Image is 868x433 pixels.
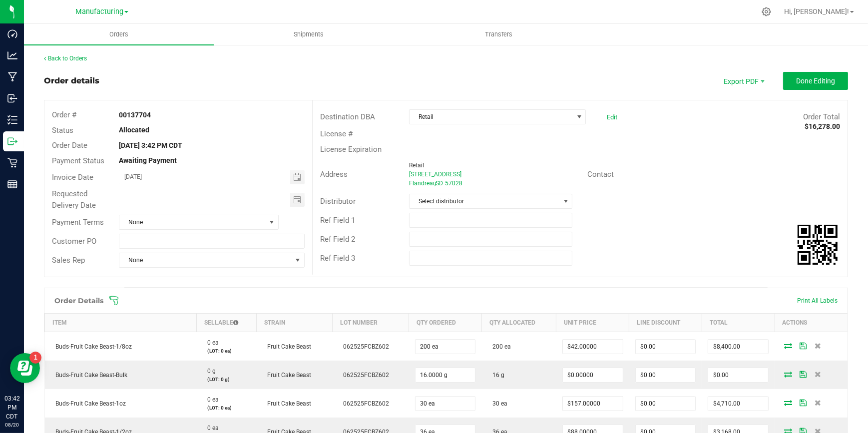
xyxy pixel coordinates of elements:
[214,24,404,45] a: Shipments
[702,314,775,332] th: Total
[410,110,573,124] span: Retail
[52,110,76,119] span: Order #
[263,372,312,379] span: Fruit Cake Beast
[52,141,87,150] span: Order Date
[7,93,17,103] inline-svg: Inbound
[338,372,389,379] span: 062525FCBZ602
[409,162,424,169] span: Retail
[338,343,389,350] span: 062525FCBZ602
[263,400,312,407] span: Fruit Cake Beast
[708,397,768,411] input: 0
[796,371,811,377] span: Save Order Detail
[54,297,103,305] h1: Order Details
[202,376,250,383] p: (LOT: 0 g)
[487,343,511,350] span: 200 ea
[713,72,773,90] li: Export PDF
[7,115,17,125] inline-svg: Inventory
[563,368,623,382] input: 0
[320,170,348,179] span: Address
[7,50,17,60] inline-svg: Analytics
[51,372,128,379] span: Buds-Fruit Cake Beast-Bulk
[52,237,96,246] span: Customer PO
[10,353,40,383] iframe: Resource center
[4,421,19,429] p: 08/20
[784,7,849,15] span: Hi, [PERSON_NAME]!
[44,55,87,62] a: Back to Orders
[202,339,219,346] span: 0 ea
[404,24,594,45] a: Transfers
[7,136,17,146] inline-svg: Outbound
[320,145,382,154] span: License Expiration
[51,400,126,407] span: Buds-Fruit Cake Beast-1oz
[487,372,504,379] span: 16 g
[708,368,768,382] input: 0
[119,141,182,149] strong: [DATE] 3:42 PM CDT
[7,72,17,82] inline-svg: Manufacturing
[320,235,355,244] span: Ref Field 2
[45,314,197,332] th: Item
[636,397,696,411] input: 0
[29,352,41,364] iframe: Resource center unread badge
[798,225,838,265] img: Scan me!
[52,218,104,227] span: Payment Terms
[44,75,99,87] div: Order details
[52,189,96,210] span: Requested Delivery Date
[775,314,848,332] th: Actions
[563,397,623,411] input: 0
[290,170,305,184] span: Toggle calendar
[320,254,355,263] span: Ref Field 3
[487,400,507,407] span: 30 ea
[320,129,353,138] span: License #
[119,253,292,267] span: None
[96,30,142,39] span: Orders
[481,314,556,332] th: Qty Allocated
[119,126,149,134] strong: Allocated
[629,314,702,332] th: Line Discount
[332,314,409,332] th: Lot Number
[409,171,461,178] span: [STREET_ADDRESS]
[7,158,17,168] inline-svg: Retail
[416,397,475,411] input: 0
[290,193,305,207] span: Toggle calendar
[796,77,835,85] span: Done Editing
[636,340,696,354] input: 0
[607,113,617,121] a: Edit
[409,180,436,187] span: Flandreau
[338,400,389,407] span: 062525FCBZ602
[556,314,629,332] th: Unit Price
[202,396,219,403] span: 0 ea
[805,122,840,130] strong: $16,278.00
[796,400,811,406] span: Save Order Detail
[796,343,811,349] span: Save Order Detail
[760,7,773,16] div: Manage settings
[202,404,250,412] p: (LOT: 0 ea)
[708,340,768,354] input: 0
[119,156,177,164] strong: Awaiting Payment
[7,29,17,39] inline-svg: Dashboard
[410,194,559,208] span: Select distributor
[202,368,216,375] span: 0 g
[24,24,214,45] a: Orders
[196,314,256,332] th: Sellable
[119,111,151,119] strong: 00137704
[4,394,19,421] p: 03:42 PM CDT
[811,400,826,406] span: Delete Order Detail
[52,156,104,165] span: Payment Status
[320,216,355,225] span: Ref Field 1
[51,343,132,350] span: Buds-Fruit Cake Beast-1/8oz
[798,225,838,265] qrcode: 00137704
[320,197,356,206] span: Distributor
[811,371,826,377] span: Delete Order Detail
[202,347,250,355] p: (LOT: 0 ea)
[280,30,337,39] span: Shipments
[636,368,696,382] input: 0
[119,215,266,229] span: None
[7,179,17,189] inline-svg: Reports
[52,126,73,135] span: Status
[811,343,826,349] span: Delete Order Detail
[434,180,435,187] span: ,
[416,340,475,354] input: 0
[320,112,375,121] span: Destination DBA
